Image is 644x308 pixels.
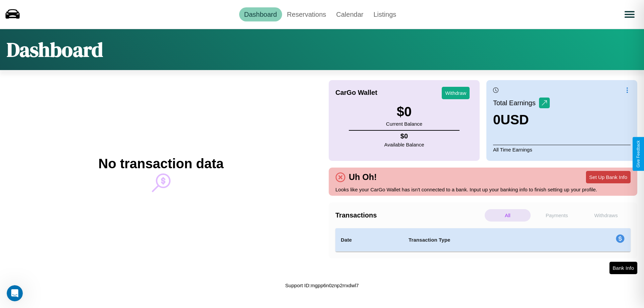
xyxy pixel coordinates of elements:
[335,185,631,194] p: Looks like your CarGo Wallet has isn't connected to a bank. Input up your banking info to finish ...
[442,87,470,99] button: Withdraw
[493,112,550,127] h3: 0 USD
[609,262,637,274] button: Bank Info
[384,140,424,149] p: Available Balance
[285,281,359,290] p: Support ID: mgpp6n0znp2rrxdwl7
[636,140,641,168] div: Give Feedback
[386,119,422,128] p: Current Balance
[335,228,631,252] table: simple table
[586,171,631,183] button: Set Up Bank Info
[386,104,422,119] h3: $ 0
[239,7,282,21] a: Dashboard
[331,7,368,21] a: Calendar
[335,211,483,219] h4: Transactions
[282,7,331,21] a: Reservations
[583,209,629,222] p: Withdraws
[7,285,23,301] iframe: Intercom live chat
[345,172,380,182] h4: Uh Oh!
[368,7,401,21] a: Listings
[493,145,631,154] p: All Time Earnings
[384,132,424,140] h4: $ 0
[620,5,639,24] button: Open menu
[534,209,580,222] p: Payments
[335,89,377,97] h4: CarGo Wallet
[98,156,223,171] h2: No transaction data
[7,36,103,63] h1: Dashboard
[485,209,531,222] p: All
[493,97,539,109] p: Total Earnings
[341,236,398,244] h4: Date
[409,236,561,244] h4: Transaction Type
